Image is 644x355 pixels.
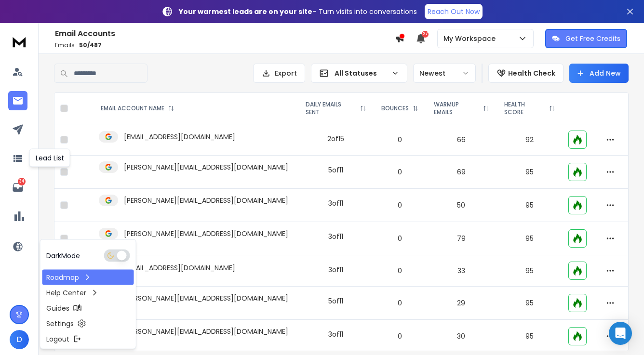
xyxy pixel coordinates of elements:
[488,64,563,83] button: Health Check
[426,124,496,156] td: 66
[496,287,563,320] td: 95
[46,251,80,261] p: Dark Mode
[179,7,417,16] p: – Turn visits into conversations
[179,7,312,16] strong: Your warmest leads are on your site
[124,229,288,238] p: [PERSON_NAME][EMAIL_ADDRESS][DOMAIN_NAME]
[504,101,545,116] p: HEALTH SCORE
[443,34,499,43] p: My Workspace
[10,330,29,349] button: D
[79,41,102,49] span: 50 / 487
[328,232,343,241] div: 3 of 11
[306,101,356,116] p: DAILY EMAILS SENT
[55,41,395,49] p: Emails :
[124,162,288,172] p: [PERSON_NAME][EMAIL_ADDRESS][DOMAIN_NAME]
[496,320,563,353] td: 95
[18,178,26,185] p: 34
[496,222,563,255] td: 95
[428,7,480,16] p: Reach Out Now
[124,263,235,273] p: [EMAIL_ADDRESS][DOMAIN_NAME]
[422,31,429,38] span: 27
[379,167,420,177] p: 0
[124,293,288,303] p: [PERSON_NAME][EMAIL_ADDRESS][DOMAIN_NAME]
[55,28,395,39] h1: Email Accounts
[379,234,420,243] p: 0
[565,34,620,43] p: Get Free Credits
[496,255,563,287] td: 95
[413,64,476,83] button: Newest
[426,255,496,287] td: 33
[379,266,420,276] p: 0
[101,105,174,112] div: EMAIL ACCOUNT NAME
[46,303,69,313] p: Guides
[328,296,343,306] div: 5 of 11
[379,331,420,341] p: 0
[426,156,496,189] td: 69
[253,64,305,83] button: Export
[42,301,134,316] a: Guides
[426,320,496,353] td: 30
[328,265,343,275] div: 3 of 11
[8,178,27,197] a: 34
[434,101,479,116] p: WARMUP EMAILS
[124,132,235,142] p: [EMAIL_ADDRESS][DOMAIN_NAME]
[46,273,79,282] p: Roadmap
[379,298,420,308] p: 0
[496,189,563,222] td: 95
[425,4,483,19] a: Reach Out Now
[124,327,288,336] p: [PERSON_NAME][EMAIL_ADDRESS][DOMAIN_NAME]
[569,64,629,83] button: Add New
[46,288,86,298] p: Help Center
[328,165,343,175] div: 5 of 11
[124,196,288,205] p: [PERSON_NAME][EMAIL_ADDRESS][DOMAIN_NAME]
[379,200,420,210] p: 0
[381,105,409,112] p: BOUNCES
[327,134,344,144] div: 2 of 15
[42,285,134,301] a: Help Center
[46,334,69,344] p: Logout
[508,68,555,78] p: Health Check
[379,135,420,145] p: 0
[328,198,343,208] div: 3 of 11
[426,222,496,255] td: 79
[545,29,627,48] button: Get Free Credits
[10,33,29,51] img: logo
[335,68,388,78] p: All Statuses
[42,316,134,331] a: Settings
[609,322,632,345] div: Open Intercom Messenger
[42,270,134,285] a: Roadmap
[328,329,343,339] div: 3 of 11
[496,156,563,189] td: 95
[426,287,496,320] td: 29
[46,319,74,329] p: Settings
[496,124,563,156] td: 92
[426,189,496,222] td: 50
[29,149,70,167] div: Lead List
